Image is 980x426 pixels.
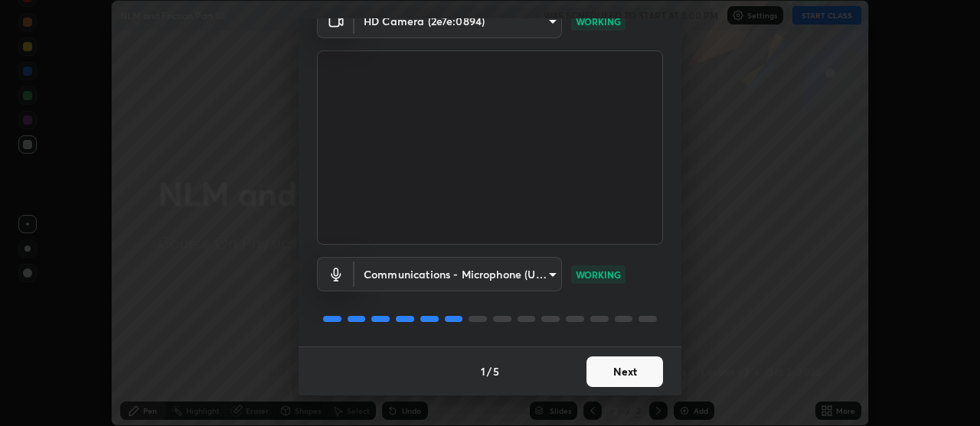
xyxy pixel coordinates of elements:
div: HD Camera (2e7e:0894) [354,4,562,38]
h4: 5 [493,363,499,379]
h4: / [487,363,492,379]
button: Next [586,356,663,387]
p: WORKING [576,15,621,28]
h4: 1 [481,363,485,379]
div: HD Camera (2e7e:0894) [354,257,562,291]
p: WORKING [576,268,621,281]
